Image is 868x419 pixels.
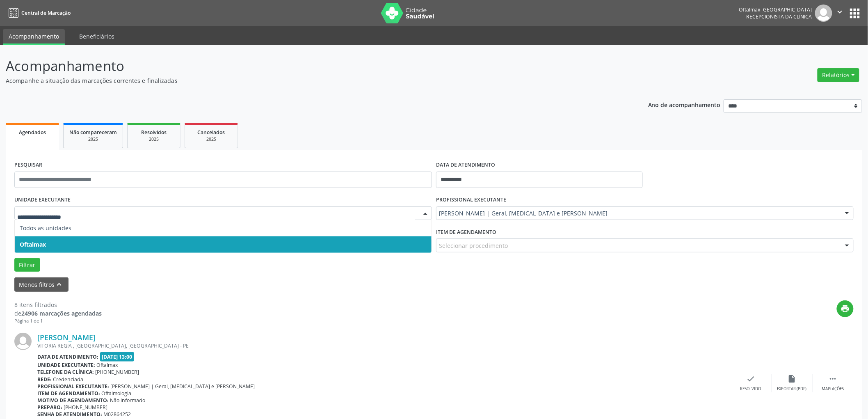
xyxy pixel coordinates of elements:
p: Ano de acompanhamento [648,99,721,110]
span: Resolvidos [141,129,167,136]
span: M02864252 [104,411,131,418]
b: Preparo: [37,404,62,411]
label: Item de agendamento [436,226,496,238]
i: print [841,304,850,313]
b: Unidade executante: [37,362,95,369]
img: img [815,5,832,22]
a: Beneficiários [73,29,120,44]
div: 2025 [191,136,232,142]
span: Recepcionista da clínica [747,13,812,20]
span: Não compareceram [69,129,117,136]
label: PROFISSIONAL EXECUTANTE [436,194,506,206]
span: [PHONE_NUMBER] [64,404,108,411]
button: Menos filtroskeyboard_arrow_up [14,277,69,292]
b: Senha de atendimento: [37,411,102,418]
label: UNIDADE EXECUTANTE [14,194,71,206]
div: Resolvido [740,386,761,392]
span: Agendados [19,129,46,136]
img: img [14,333,32,350]
b: Item de agendamento: [37,390,100,397]
b: Telefone da clínica: [37,369,94,375]
b: Profissional executante: [37,383,109,390]
div: VITORIA REGIA , [GEOGRAPHIC_DATA], [GEOGRAPHIC_DATA] - PE [37,342,731,349]
span: Oftalmax [20,240,46,248]
i: keyboard_arrow_up [55,280,64,289]
span: Todos as unidades [20,224,71,232]
span: Credenciada [53,376,84,383]
a: Acompanhamento [3,29,65,45]
button: print [837,300,854,317]
button: apps [848,6,862,21]
p: Acompanhe a situação das marcações correntes e finalizadas [6,76,605,85]
span: Oftalmologia [102,390,132,397]
p: Acompanhamento [6,56,605,76]
div: 2025 [69,136,117,142]
div: 2025 [133,136,174,142]
div: Página 1 de 1 [14,318,102,325]
a: Central de Marcação [6,6,71,20]
span: Cancelados [198,129,225,136]
span: [PERSON_NAME] | Geral, [MEDICAL_DATA] e [PERSON_NAME] [439,209,837,218]
button: Filtrar [14,258,40,272]
i: insert_drive_file [788,374,797,383]
span: [DATE] 13:00 [100,352,135,362]
div: Exportar (PDF) [777,386,807,392]
b: Rede: [37,376,52,383]
span: Central de Marcação [21,9,71,16]
span: [PERSON_NAME] | Geral, [MEDICAL_DATA] e [PERSON_NAME] [111,383,255,390]
button: Relatórios [818,68,859,82]
div: 8 itens filtrados [14,300,102,309]
span: Oftalmax [97,362,118,369]
div: de [14,309,102,318]
span: Não informado [110,397,146,404]
div: Mais ações [822,386,844,392]
b: Data de atendimento: [37,353,98,360]
button:  [832,5,848,22]
div: Oftalmax [GEOGRAPHIC_DATA] [739,6,812,13]
span: Selecionar procedimento [439,241,508,250]
label: PESQUISAR [14,159,42,172]
span: [PHONE_NUMBER] [96,369,139,375]
i:  [836,7,845,16]
b: Motivo de agendamento: [37,397,109,404]
i:  [829,374,838,383]
a: [PERSON_NAME] [37,333,96,342]
strong: 24906 marcações agendadas [21,309,102,317]
i: check [747,374,756,383]
label: DATA DE ATENDIMENTO [436,159,495,172]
